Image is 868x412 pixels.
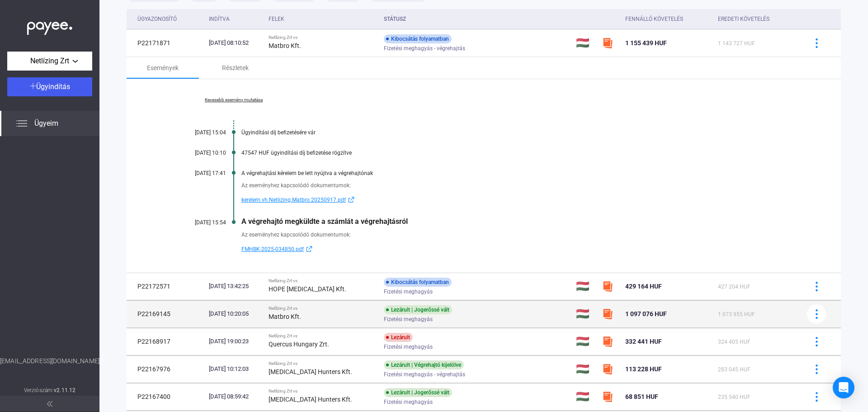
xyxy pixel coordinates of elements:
[807,387,826,406] button: more-blue
[384,305,452,314] div: Lezárult | Jogerőssé vált
[241,194,796,205] a: kerelem.vh.Netlizing.Matbro.20250917.pdfexternal-link-blue
[241,181,796,190] div: Az eseményhez kapcsolódó dokumentumok:
[241,217,796,226] div: A végrehajtó megküldte a számlát a végrehajtásról
[384,286,433,297] span: Fizetési meghagyás
[127,273,205,300] td: P22172571
[269,341,329,348] strong: Quercus Hungary Zrt.
[625,310,667,317] span: 1 097 076 HUF
[30,83,36,89] img: plus-white.svg
[718,14,769,24] div: Eredeti követelés
[572,273,599,300] td: 🇭🇺
[625,283,662,290] span: 429 164 HUF
[172,219,226,226] div: [DATE] 15:54
[384,369,465,380] span: Fizetési meghagyás - végrehajtás
[807,332,826,351] button: more-blue
[812,337,821,346] img: more-blue
[572,383,599,410] td: 🇭🇺
[241,244,796,255] a: FMHBK-2025-034850.pdfexternal-link-blue
[209,365,261,374] div: [DATE] 10:12:03
[209,14,230,24] div: Indítva
[384,341,433,352] span: Fizetési meghagyás
[16,118,27,129] img: list.svg
[807,360,826,379] button: more-blue
[602,391,613,402] img: szamlazzhu-mini
[572,355,599,383] td: 🇭🇺
[269,42,301,49] strong: Matbro Kft.
[269,14,284,24] div: Felek
[812,38,821,48] img: more-blue
[241,194,346,205] span: kerelem.vh.Netlizing.Matbro.20250917.pdf
[269,333,377,339] div: Netlízing Zrt vs
[269,368,352,375] strong: [MEDICAL_DATA] Hunters Kft.
[34,118,58,129] span: Ügyeim
[127,300,205,327] td: P22169145
[812,282,821,291] img: more-blue
[572,328,599,355] td: 🇭🇺
[30,56,69,66] span: Netlízing Zrt
[384,397,433,407] span: Fizetési meghagyás
[269,388,377,394] div: Netlízing Zrt vs
[304,246,315,252] img: external-link-blue
[812,392,821,402] img: more-blue
[625,39,667,47] span: 1 155 439 HUF
[602,38,613,48] img: szamlazzhu-mini
[718,394,750,400] span: 235 540 HUF
[54,387,75,393] strong: v2.11.12
[172,170,226,176] div: [DATE] 17:41
[812,309,821,319] img: more-blue
[602,281,613,292] img: szamlazzhu-mini
[241,230,796,239] div: Az eseményhez kapcsolódó dokumentumok:
[625,393,658,400] span: 68 851 HUF
[209,38,261,47] div: [DATE] 08:10:52
[209,14,261,24] div: Indítva
[384,34,452,43] div: Kibocsátás folyamatban
[209,309,261,318] div: [DATE] 10:20:05
[7,52,92,71] button: Netlízing Zrt
[718,339,750,345] span: 324 405 HUF
[137,14,177,24] div: Ügyazonosító
[269,278,377,284] div: Netlízing Zrt vs
[718,366,750,373] span: 283 045 HUF
[172,97,296,103] a: Kevesebb esemény mutatása
[222,62,249,73] div: Részletek
[27,17,72,35] img: white-payee-white-dot.svg
[602,364,613,374] img: szamlazzhu-mini
[47,401,52,407] img: arrow-double-left-grey.svg
[209,282,261,291] div: [DATE] 13:42:25
[241,170,796,176] div: A végrehajtási kérelem be lett nyújtva a végrehajtónak
[807,277,826,296] button: more-blue
[807,33,826,52] button: more-blue
[384,360,464,369] div: Lezárult | Végrehajtó kijelölve
[147,62,179,73] div: Események
[269,35,377,40] div: Netlízing Zrt vs
[269,313,301,320] strong: Matbro Kft.
[718,284,750,290] span: 427 204 HUF
[625,14,683,24] div: Fennálló követelés
[718,311,755,317] span: 1 073 955 HUF
[241,244,304,255] span: FMHBK-2025-034850.pdf
[384,314,433,325] span: Fizetési meghagyás
[384,43,465,54] span: Fizetési meghagyás - végrehajtás
[625,338,662,345] span: 332 441 HUF
[209,392,261,401] div: [DATE] 08:59:42
[7,77,92,96] button: Ügyindítás
[602,308,613,319] img: szamlazzhu-mini
[572,29,599,57] td: 🇭🇺
[602,336,613,347] img: szamlazzhu-mini
[127,29,205,57] td: P22171871
[807,304,826,323] button: more-blue
[127,355,205,383] td: P22167976
[269,14,377,24] div: Felek
[172,150,226,156] div: [DATE] 10:10
[269,306,377,311] div: Netlízing Zrt vs
[241,129,796,136] div: Ügyindítási díj befizetésére vár
[269,285,346,293] strong: HOPE [MEDICAL_DATA] Kft.
[127,383,205,410] td: P22167400
[380,9,572,29] th: Státusz
[625,365,662,373] span: 113 228 HUF
[346,196,357,203] img: external-link-blue
[384,333,413,342] div: Lezárult
[209,337,261,346] div: [DATE] 19:00:23
[833,377,854,398] div: Open Intercom Messenger
[269,396,352,403] strong: [MEDICAL_DATA] Hunters Kft.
